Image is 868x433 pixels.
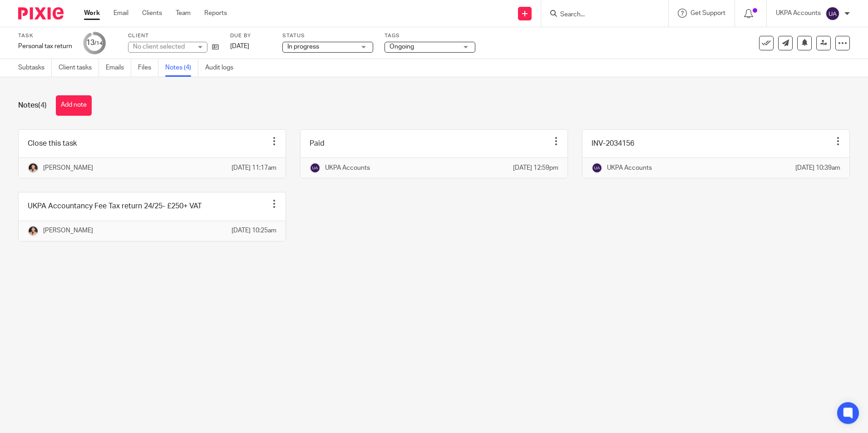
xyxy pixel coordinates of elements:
[287,44,319,50] span: In progress
[230,32,271,39] label: Due by
[59,59,99,77] a: Client tasks
[94,41,103,46] small: /14
[18,101,47,110] h1: Notes
[325,163,370,172] p: UKPA Accounts
[607,163,652,172] p: UKPA Accounts
[56,95,92,116] button: Add note
[176,9,191,18] a: Team
[142,9,162,18] a: Clients
[776,9,821,18] p: UKPA Accounts
[84,9,100,18] a: Work
[385,32,475,39] label: Tags
[113,9,128,18] a: Email
[592,162,602,173] img: svg%3E
[18,42,72,51] div: Personal tax return
[18,32,72,39] label: Task
[106,59,131,77] a: Emails
[310,162,321,173] img: svg%3E
[165,59,198,77] a: Notes (4)
[282,32,373,39] label: Status
[559,11,641,19] input: Search
[513,163,558,172] p: [DATE] 12:59pm
[825,6,840,21] img: svg%3E
[795,163,840,172] p: [DATE] 10:39am
[138,59,158,77] a: Files
[18,7,64,20] img: Pixie
[18,59,52,77] a: Subtasks
[390,44,414,50] span: Ongoing
[133,42,192,51] div: No client selected
[28,226,39,236] img: Nikhil%20(2).jpg
[43,163,93,172] p: [PERSON_NAME]
[38,102,47,109] span: (4)
[232,163,276,172] p: [DATE] 11:17am
[232,226,276,235] p: [DATE] 10:25am
[205,59,240,77] a: Audit logs
[86,38,103,48] div: 13
[128,32,219,39] label: Client
[690,10,725,16] span: Get Support
[230,43,249,49] span: [DATE]
[204,9,227,18] a: Reports
[28,162,39,173] img: Nikhil%20(2).jpg
[43,226,93,235] p: [PERSON_NAME]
